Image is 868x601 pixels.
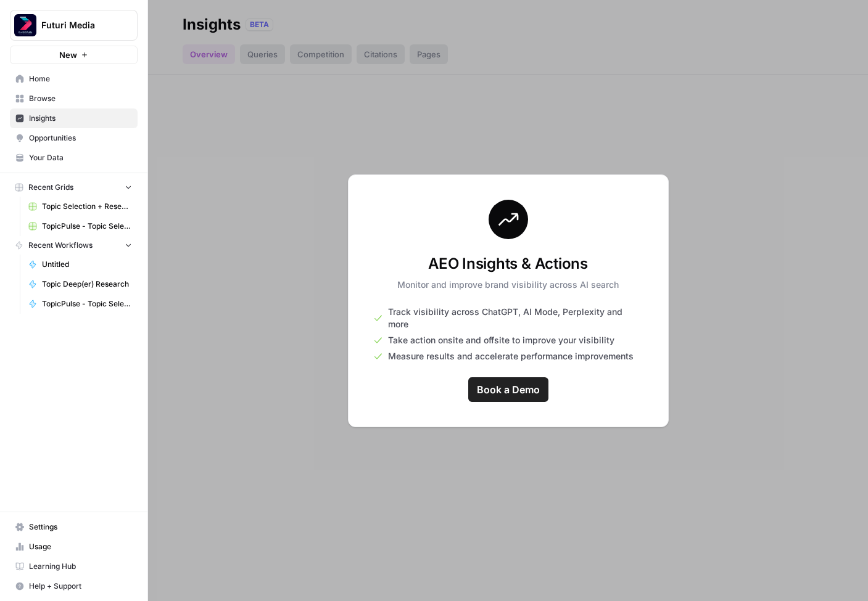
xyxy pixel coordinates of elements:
[477,382,540,397] span: Book a Demo
[10,46,138,64] button: New
[42,259,132,270] span: Untitled
[10,108,138,128] a: Insights
[42,201,132,212] span: Topic Selection + Research Grid
[10,576,138,596] button: Help + Support
[29,541,132,552] span: Usage
[388,350,634,362] span: Measure results and accelerate performance improvements
[29,561,132,572] span: Learning Hub
[397,279,619,291] p: Monitor and improve brand visibility across AI search
[29,152,132,163] span: Your Data
[10,178,138,197] button: Recent Grids
[23,216,138,236] a: TopicPulse - Topic Selection Grid
[10,517,138,537] a: Settings
[10,148,138,168] a: Your Data
[10,537,138,557] a: Usage
[29,93,132,104] span: Browse
[10,557,138,576] a: Learning Hub
[29,133,132,144] span: Opportunities
[388,334,614,346] span: Take action onsite and offsite to improve your visibility
[28,240,93,251] span: Recent Workflows
[23,197,138,216] a: Topic Selection + Research Grid
[10,89,138,108] a: Browse
[42,221,132,232] span: TopicPulse - Topic Selection Grid
[23,255,138,274] a: Untitled
[10,69,138,89] a: Home
[23,294,138,314] a: TopicPulse - Topic Selection
[14,14,36,36] img: Futuri Media Logo
[42,279,132,290] span: Topic Deep(er) Research
[42,298,132,309] span: TopicPulse - Topic Selection
[29,521,132,533] span: Settings
[29,73,132,84] span: Home
[10,236,138,255] button: Recent Workflows
[10,128,138,148] a: Opportunities
[29,581,132,592] span: Help + Support
[397,254,619,274] h3: AEO Insights & Actions
[388,306,643,330] span: Track visibility across ChatGPT, AI Mode, Perplexity and more
[59,49,77,61] span: New
[28,182,73,193] span: Recent Grids
[23,274,138,294] a: Topic Deep(er) Research
[41,19,116,31] span: Futuri Media
[29,113,132,124] span: Insights
[10,10,138,41] button: Workspace: Futuri Media
[468,377,548,402] a: Book a Demo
